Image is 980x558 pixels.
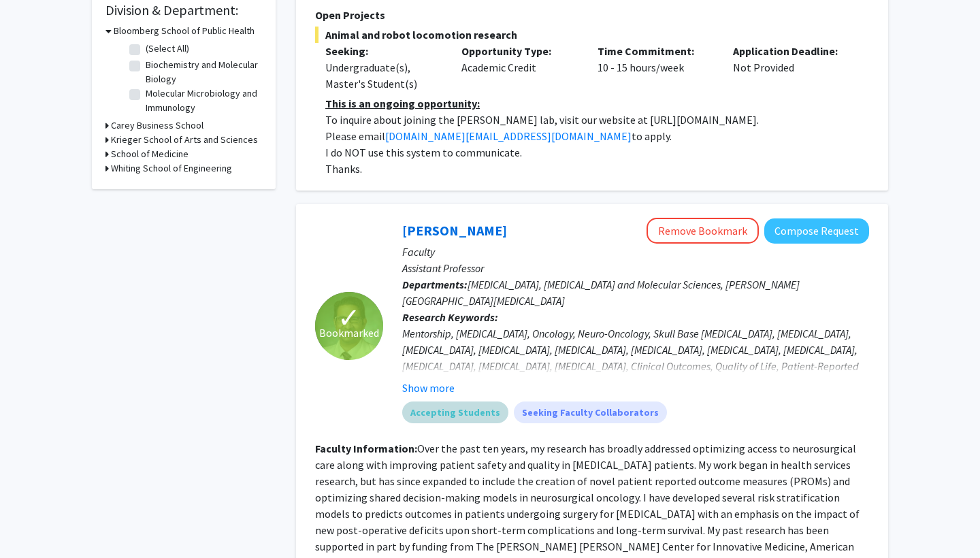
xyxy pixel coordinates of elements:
p: Seeking: [325,43,441,59]
h3: School of Medicine [111,147,189,161]
h2: Division & Department: [105,2,262,18]
div: Mentorship, [MEDICAL_DATA], Oncology, Neuro-Oncology, Skull Base [MEDICAL_DATA], [MEDICAL_DATA], ... [402,325,869,423]
button: Show more [402,380,455,396]
div: Not Provided [723,43,859,92]
span: Animal and robot locomotion research [315,27,869,43]
div: 10 - 15 hours/week [587,43,723,92]
b: Departments: [402,278,468,291]
p: I do NOT use this system to communicate. [325,144,869,161]
p: Application Deadline: [733,43,849,59]
mat-chip: Accepting Students [402,401,508,423]
b: Faculty Information: [315,442,417,455]
mat-chip: Seeking Faculty Collaborators [514,401,667,423]
span: [MEDICAL_DATA], [MEDICAL_DATA] and Molecular Sciences, [PERSON_NAME][GEOGRAPHIC_DATA][MEDICAL_DATA] [402,278,800,308]
h3: Bloomberg School of Public Health [114,24,255,38]
button: Compose Request to Raj Mukherjee [764,218,869,244]
p: Faculty [402,244,869,260]
p: Thanks. [325,161,869,177]
span: ✓ [338,311,361,325]
iframe: Chat [10,497,58,548]
p: Please email to apply. [325,128,869,144]
a: [PERSON_NAME] [402,222,507,239]
b: Research Keywords: [402,310,498,324]
h3: Krieger School of Arts and Sciences [111,133,258,147]
p: Opportunity Type: [461,43,577,59]
p: Time Commitment: [598,43,713,59]
button: Remove Bookmark [647,218,759,244]
p: Assistant Professor [402,260,869,276]
p: Open Projects [315,7,869,23]
u: This is an ongoing opportunity: [325,97,480,110]
span: Bookmarked [319,325,379,341]
h3: Carey Business School [111,118,203,133]
label: Molecular Microbiology and Immunology [146,86,259,115]
p: To inquire about joining the [PERSON_NAME] lab, visit our website at [URL][DOMAIN_NAME]. [325,112,869,128]
h3: Whiting School of Engineering [111,161,232,176]
label: Biochemistry and Molecular Biology [146,58,259,86]
div: Undergraduate(s), Master's Student(s) [325,59,441,92]
div: Academic Credit [451,43,587,92]
a: [DOMAIN_NAME][EMAIL_ADDRESS][DOMAIN_NAME] [385,129,632,143]
label: (Select All) [146,42,189,56]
